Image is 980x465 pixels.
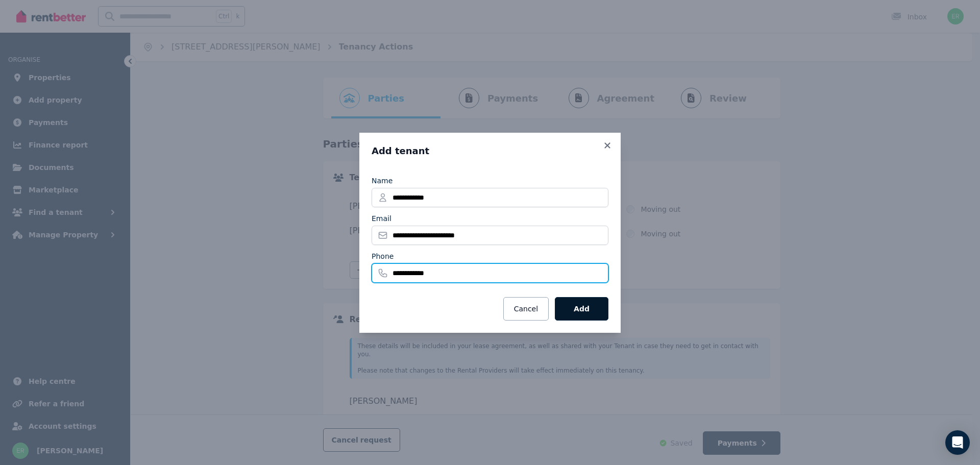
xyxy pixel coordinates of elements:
label: Name [372,176,393,186]
button: Add [555,297,608,321]
label: Phone [372,251,394,261]
div: Open Intercom Messenger [945,430,970,455]
button: Cancel [503,297,549,321]
h3: Add tenant [372,145,608,157]
label: Email [372,213,391,224]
